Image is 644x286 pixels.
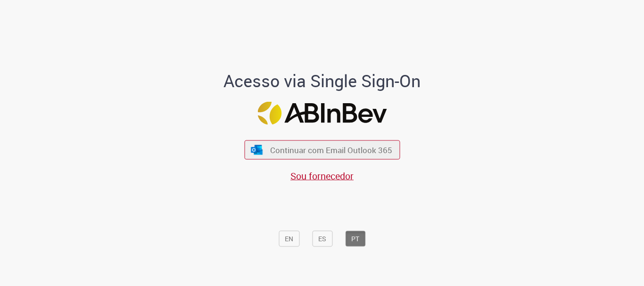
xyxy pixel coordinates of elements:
span: Continuar com Email Outlook 365 [270,145,392,155]
img: Logo ABInBev [257,102,387,125]
button: ES [312,231,332,247]
a: Sou fornecedor [290,170,354,182]
button: PT [345,231,365,247]
h1: Acesso via Single Sign-On [191,72,453,90]
button: EN [279,231,299,247]
button: ícone Azure/Microsoft 360 Continuar com Email Outlook 365 [244,140,400,160]
img: ícone Azure/Microsoft 360 [250,145,264,155]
